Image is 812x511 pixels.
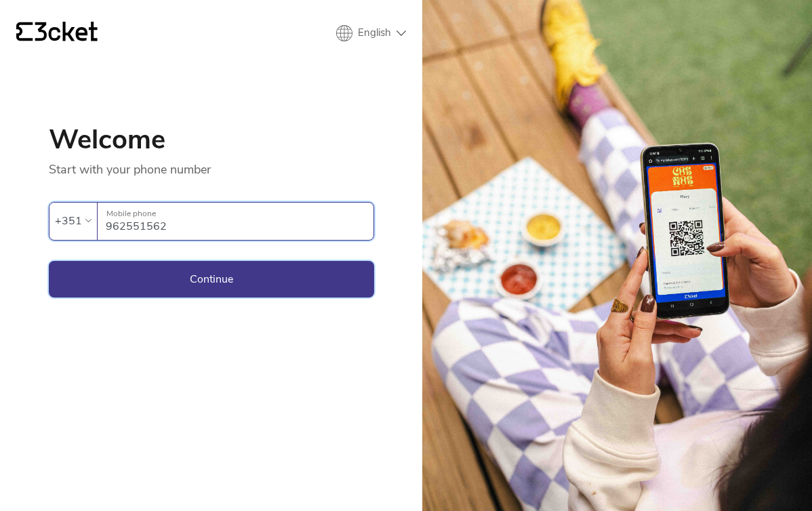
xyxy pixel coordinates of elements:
p: Start with your phone number [49,153,374,178]
button: Continue [49,261,374,298]
g: {' '} [16,22,33,41]
input: Mobile phone [106,203,373,240]
a: {' '} [16,22,98,45]
div: +351 [55,211,82,231]
label: Mobile phone [98,203,373,225]
h1: Welcome [49,126,374,153]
